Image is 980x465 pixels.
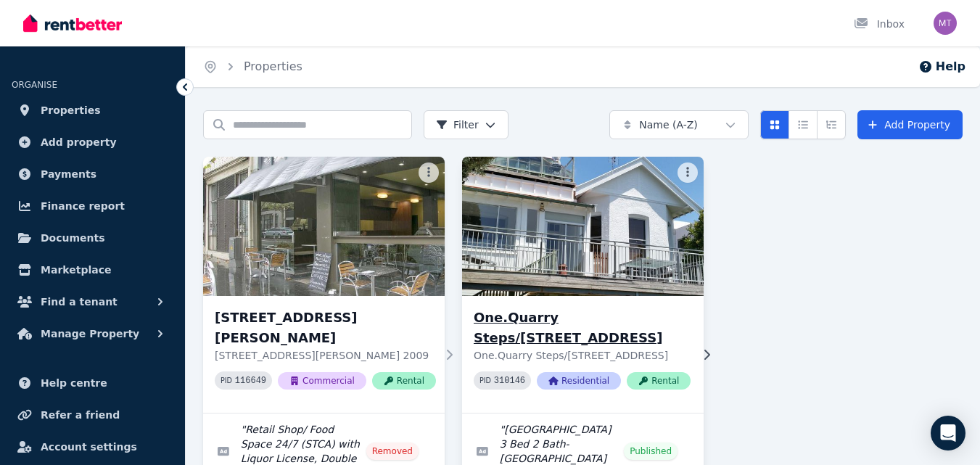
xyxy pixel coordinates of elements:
span: Residential [537,372,621,390]
a: Marketplace [12,255,173,284]
span: Finance report [41,197,125,215]
a: Properties [12,96,173,125]
img: 186-188 HARRIS STREET, PYRMONT [203,157,445,296]
span: Filter [436,118,479,132]
span: Rental [372,372,436,390]
button: Card view [760,110,789,139]
span: Add property [41,133,117,151]
button: Manage Property [12,319,173,348]
button: More options [678,162,698,183]
span: ORGANISE [12,80,57,90]
h3: [STREET_ADDRESS][PERSON_NAME] [215,308,436,348]
button: Filter [424,110,508,139]
a: One.Quarry Steps/193 Spit Road, MosmanOne.Quarry Steps/[STREET_ADDRESS]One.Quarry Steps/[STREET_A... [462,157,704,413]
span: Help centre [41,374,107,392]
nav: Breadcrumb [186,46,320,87]
button: Find a tenant [12,287,173,316]
a: Finance report [12,192,173,221]
span: Manage Property [41,325,139,342]
button: Name (A-Z) [609,110,749,139]
button: Expanded list view [817,110,846,139]
code: 310146 [494,376,525,386]
img: MARIO TOSATTO [934,12,957,35]
p: [STREET_ADDRESS][PERSON_NAME] 2009 [215,348,436,363]
button: Compact list view [788,110,818,139]
span: Marketplace [41,261,111,279]
span: Name (A-Z) [639,118,698,132]
a: Account settings [12,432,173,461]
a: Documents [12,223,173,252]
h3: One.Quarry Steps/[STREET_ADDRESS] [474,308,691,348]
a: Add Property [857,110,963,139]
a: Add property [12,128,173,157]
span: Account settings [41,438,137,456]
small: PID [479,376,491,384]
img: RentBetter [23,12,122,34]
img: One.Quarry Steps/193 Spit Road, Mosman [456,153,710,300]
span: Refer a friend [41,406,120,424]
p: One.Quarry Steps/[STREET_ADDRESS] [474,348,691,363]
span: Documents [41,229,105,247]
div: Inbox [854,17,905,31]
code: 116649 [235,376,266,386]
a: Properties [244,59,302,73]
span: Find a tenant [41,293,118,310]
span: Commercial [278,372,366,390]
span: Payments [41,165,96,183]
div: View options [760,110,846,139]
button: Help [918,58,965,75]
a: Payments [12,160,173,189]
a: Help centre [12,369,173,398]
span: Rental [627,372,691,390]
a: 186-188 HARRIS STREET, PYRMONT[STREET_ADDRESS][PERSON_NAME][STREET_ADDRESS][PERSON_NAME] 2009PID ... [203,157,445,413]
button: More options [419,162,439,183]
span: Properties [41,102,101,119]
div: Open Intercom Messenger [931,416,965,450]
a: Refer a friend [12,400,173,429]
small: PID [221,376,232,384]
